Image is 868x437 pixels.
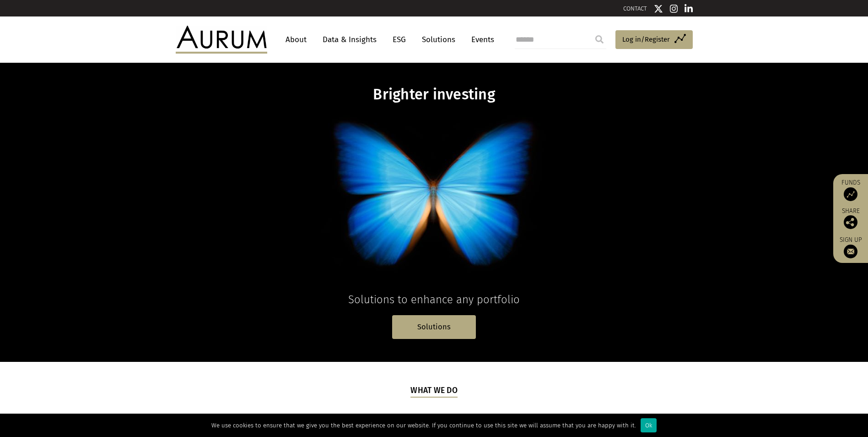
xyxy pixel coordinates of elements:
[685,4,693,13] img: Linkedin icon
[348,293,520,306] span: Solutions to enhance any portfolio
[467,31,494,48] a: Events
[670,4,678,13] img: Instagram icon
[838,208,863,229] div: Share
[623,5,647,12] a: CONTACT
[844,245,857,258] img: Sign up to our newsletter
[590,30,609,49] input: Submit
[388,31,410,48] a: ESG
[318,31,381,48] a: Data & Insights
[392,315,476,339] a: Solutions
[838,179,863,201] a: Funds
[838,236,863,258] a: Sign up
[615,30,693,49] a: Log in/Register
[622,34,670,45] span: Log in/Register
[258,86,611,104] h1: Brighter investing
[410,385,458,398] h5: What we do
[176,26,267,53] img: Aurum
[641,418,657,432] div: Ok
[281,31,311,48] a: About
[844,215,857,229] img: Share this post
[654,4,663,13] img: Twitter icon
[844,187,857,201] img: Access Funds
[417,31,460,48] a: Solutions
